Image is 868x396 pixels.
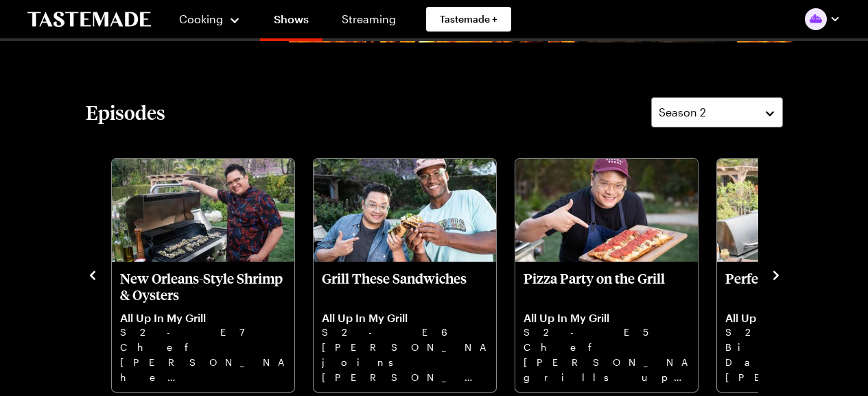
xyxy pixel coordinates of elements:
button: navigate to next item [769,266,783,282]
p: Chef [PERSON_NAME] he creates [PERSON_NAME]-inspired Oysters, Shrimp Po’boys, [PERSON_NAME], and ... [120,340,286,384]
div: New Orleans-Style Shrimp & Oysters [112,159,294,392]
a: Shows [260,3,322,41]
a: Grill These Sandwiches [322,270,488,384]
p: All Up In My Grill [524,311,690,325]
p: Chef [PERSON_NAME] grills up pizzas including a Detroit Style Pie, a Cheddar Naan Pie, and a Fren... [524,340,690,384]
div: 2 / 8 [110,155,312,393]
span: Tastemade + [440,12,497,26]
button: Cooking [178,3,241,36]
img: Profile picture [805,8,827,30]
div: 4 / 8 [514,155,716,393]
a: To Tastemade Home Page [27,12,151,27]
p: S2 - E5 [524,325,690,340]
p: New Orleans-Style Shrimp & Oysters [120,270,286,303]
button: Season 2 [651,97,783,127]
span: Cooking [179,12,223,25]
img: Grill These Sandwiches [314,159,496,262]
p: S2 - E6 [322,325,488,340]
h2: Episodes [86,100,165,125]
p: Grill These Sandwiches [322,270,488,303]
a: Tastemade + [426,7,511,32]
button: Profile picture [805,8,841,30]
p: All Up In My Grill [120,311,286,325]
div: Grill These Sandwiches [314,159,496,392]
img: New Orleans-Style Shrimp & Oysters [112,159,294,262]
p: [PERSON_NAME] joins [PERSON_NAME] as they grill up a [PERSON_NAME], a Meatball Banh Mi, and even ... [322,340,488,384]
p: Pizza Party on the Grill [524,270,690,303]
div: 3 / 8 [312,155,514,393]
span: Season 2 [659,104,706,121]
div: Pizza Party on the Grill [515,159,698,392]
a: Pizza Party on the Grill [524,270,690,384]
img: Pizza Party on the Grill [515,159,698,262]
button: navigate to previous item [86,266,99,282]
a: New Orleans-Style Shrimp & Oysters [120,270,286,384]
p: All Up In My Grill [322,311,488,325]
p: S2 - E7 [120,325,286,340]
